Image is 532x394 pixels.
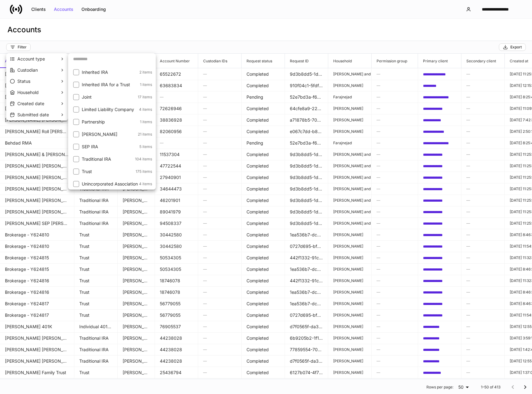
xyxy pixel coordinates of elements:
p: Household [17,89,39,96]
p: Traditional IRA [82,156,134,162]
p: 2 items [139,70,152,75]
p: Trust [82,168,134,175]
p: SEP IRA [82,144,138,150]
p: Inherited IRA [82,69,138,75]
p: 4 items [139,181,152,186]
p: Limited Liability Company [82,106,138,113]
p: 1 items [140,82,152,87]
p: Inherited IRA for a Trust [82,82,139,88]
p: Partnership [82,119,139,125]
p: 1 items [140,119,152,124]
p: Submitted date [17,112,49,118]
p: Status [17,78,30,84]
p: 5 items [139,144,152,149]
p: Custodian [17,67,38,73]
p: Joint [82,94,137,100]
p: Created date [17,101,44,107]
p: Account type [17,56,45,62]
p: 4 items [139,107,152,112]
p: 104 items [135,157,152,162]
p: 175 items [136,169,152,174]
p: 21 items [138,132,152,137]
p: Unincorporated Association [82,181,138,187]
p: 17 items [138,95,152,100]
p: Roth IRA [82,131,137,137]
